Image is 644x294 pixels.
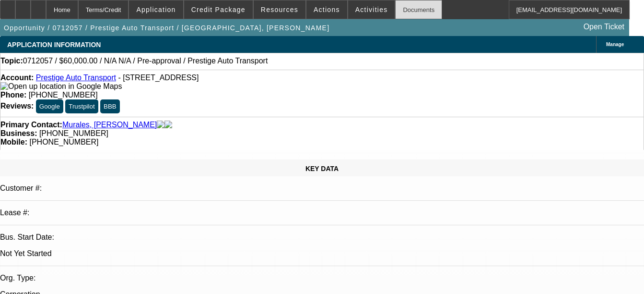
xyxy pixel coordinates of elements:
span: [PHONE_NUMBER] [39,129,108,137]
a: View Google Maps [0,82,122,90]
button: BBB [100,99,120,113]
button: Activities [348,0,395,19]
span: [PHONE_NUMBER] [29,138,98,146]
img: linkedin-icon.png [164,121,172,129]
a: Murales, [PERSON_NAME] [62,121,157,129]
button: Google [36,99,63,113]
button: Actions [306,0,347,19]
strong: Account: [0,73,34,82]
span: APPLICATION INFORMATION [7,41,101,49]
strong: Reviews: [0,102,34,110]
button: Application [129,0,183,19]
span: Activities [355,6,388,13]
button: Trustpilot [65,99,98,113]
span: Manage [606,42,624,47]
span: 0712057 / $60,000.00 / N/A N/A / Pre-approval / Prestige Auto Transport [23,57,268,65]
span: KEY DATA [305,165,339,172]
strong: Topic: [0,57,23,65]
span: - [STREET_ADDRESS] [118,73,199,82]
a: Prestige Auto Transport [36,73,116,82]
span: Application [136,6,176,13]
span: Actions [314,6,340,13]
span: Opportunity / 0712057 / Prestige Auto Transport / [GEOGRAPHIC_DATA], [PERSON_NAME] [4,24,329,32]
strong: Mobile: [0,138,27,146]
strong: Phone: [0,91,26,99]
span: Credit Package [191,6,246,13]
span: [PHONE_NUMBER] [29,91,98,99]
strong: Business: [0,129,37,137]
img: facebook-icon.png [157,121,164,129]
a: Open Ticket [580,19,628,35]
img: Open up location in Google Maps [0,82,122,91]
span: Resources [261,6,298,13]
button: Credit Package [184,0,253,19]
strong: Primary Contact: [0,121,62,129]
button: Resources [254,0,305,19]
